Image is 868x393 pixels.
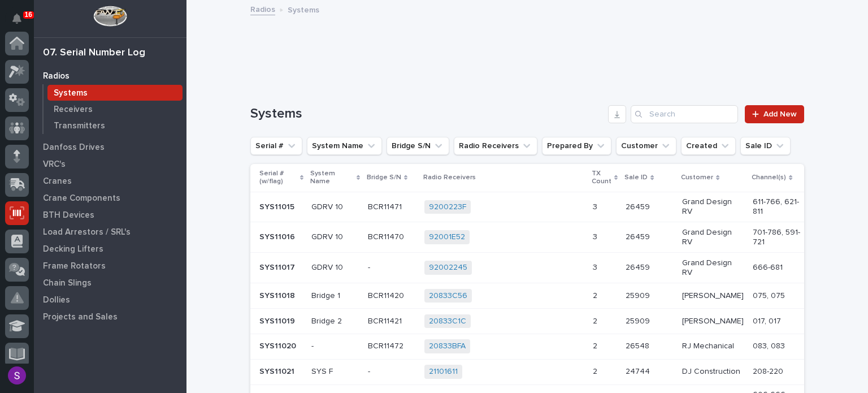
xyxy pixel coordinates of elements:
[753,197,800,217] p: 611-766, 621-811
[682,258,744,278] p: Grand Design RV
[310,167,354,188] p: System Name
[43,210,94,221] p: BTH Devices
[752,171,786,184] p: Channel(s)
[753,317,800,326] p: 017, 017
[368,314,404,326] p: BCR11421
[43,244,103,254] p: Decking Lifters
[311,291,359,301] p: Bridge 1
[626,339,652,351] p: 26548
[250,334,860,359] tr: SYS11020SYS11020 -BCR11472BCR11472 20833BFA 22 2654826548 RJ Mechanical083, 083[DATE]
[311,342,359,351] p: -
[250,308,860,334] tr: SYS11019SYS11019 Bridge 2BCR11421BCR11421 20833C1C 22 2590925909 [PERSON_NAME]017, 017[DATE]
[592,167,611,188] p: TX Count
[423,171,476,184] p: Radio Receivers
[626,261,652,273] p: 26459
[368,289,406,301] p: BCR11420
[753,367,800,377] p: 208-220
[54,105,93,115] p: Receivers
[5,7,29,31] button: Notifications
[454,137,537,155] button: Radio Receivers
[542,137,611,155] button: Prepared By
[682,291,744,301] p: [PERSON_NAME]
[593,339,600,351] p: 2
[43,278,92,288] p: Chain Slings
[34,67,186,84] a: Radios
[368,230,406,242] p: BCR11470
[753,228,800,247] p: 701-786, 591-721
[34,189,186,206] a: Crane Components
[250,106,604,122] h1: Systems
[368,365,372,377] p: -
[34,274,186,291] a: Chain Slings
[367,171,401,184] p: Bridge S/N
[387,137,449,155] button: Bridge S/N
[616,137,676,155] button: Customer
[311,317,359,326] p: Bridge 2
[593,230,600,242] p: 3
[311,263,359,273] p: GDRV 10
[259,261,297,273] p: SYS11017
[259,314,297,326] p: SYS11019
[43,295,70,305] p: Dollies
[259,289,297,301] p: SYS11018
[682,197,744,217] p: Grand Design RV
[763,110,797,118] span: Add New
[682,342,744,351] p: RJ Mechanical
[34,139,186,156] a: Danfoss Drives
[250,283,860,308] tr: SYS11018SYS11018 Bridge 1BCR11420BCR11420 20833C56 22 2590925909 [PERSON_NAME]075, 075[DATE]
[43,142,105,153] p: Danfoss Drives
[259,365,297,377] p: SYS11021
[429,263,467,273] a: 92002245
[34,172,186,189] a: Cranes
[44,85,186,101] a: Systems
[250,192,860,222] tr: SYS11015SYS11015 GDRV 10BCR11471BCR11471 9200223F 33 2645926459 Grand Design RV611-766, 621-811[D...
[25,11,32,19] p: 16
[34,206,186,223] a: BTH Devices
[753,342,800,351] p: 083, 083
[429,232,465,242] a: 92001E52
[626,200,652,212] p: 26459
[250,222,860,253] tr: SYS11016SYS11016 GDRV 10BCR11470BCR11470 92001E52 33 2645926459 Grand Design RV701-786, 591-721[D...
[311,202,359,212] p: GDRV 10
[250,137,302,155] button: Serial #
[43,47,145,59] div: 07. Serial Number Log
[626,230,652,242] p: 26459
[311,232,359,242] p: GDRV 10
[44,101,186,117] a: Receivers
[740,137,791,155] button: Sale ID
[681,137,736,155] button: Created
[624,171,648,184] p: Sale ID
[593,261,600,273] p: 3
[626,289,652,301] p: 25909
[34,240,186,257] a: Decking Lifters
[43,71,70,81] p: Radios
[631,105,738,123] input: Search
[626,314,652,326] p: 25909
[259,230,297,242] p: SYS11016
[54,88,88,98] p: Systems
[626,365,652,377] p: 24744
[368,261,372,273] p: -
[250,2,275,15] a: Radios
[5,364,29,387] button: users-avatar
[753,291,800,301] p: 075, 075
[44,118,186,133] a: Transmitters
[429,367,458,377] a: 21101611
[43,227,131,237] p: Load Arrestors / SRL's
[93,6,127,27] img: Workspace Logo
[288,3,319,15] p: Systems
[429,342,466,351] a: 20833BFA
[34,223,186,240] a: Load Arrestors / SRL's
[43,261,106,271] p: Frame Rotators
[753,263,800,273] p: 666-681
[307,137,382,155] button: System Name
[682,228,744,247] p: Grand Design RV
[43,176,72,187] p: Cranes
[681,171,713,184] p: Customer
[593,200,600,212] p: 3
[34,291,186,308] a: Dollies
[250,253,860,283] tr: SYS11017SYS11017 GDRV 10-- 92002245 33 2645926459 Grand Design RV666-681[DATE]
[34,257,186,274] a: Frame Rotators
[43,312,118,322] p: Projects and Sales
